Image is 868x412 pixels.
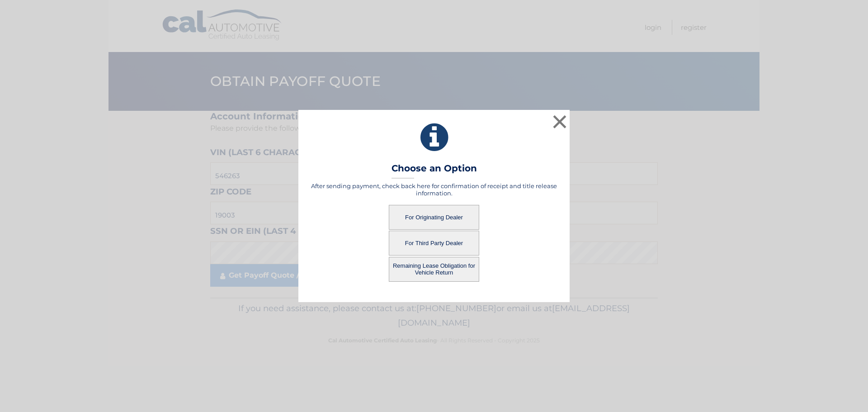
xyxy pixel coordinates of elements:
button: × [551,113,569,131]
button: For Originating Dealer [389,205,479,230]
button: For Third Party Dealer [389,231,479,256]
button: Remaining Lease Obligation for Vehicle Return [389,257,479,282]
h5: After sending payment, check back here for confirmation of receipt and title release information. [310,182,558,197]
h3: Choose an Option [392,163,477,179]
